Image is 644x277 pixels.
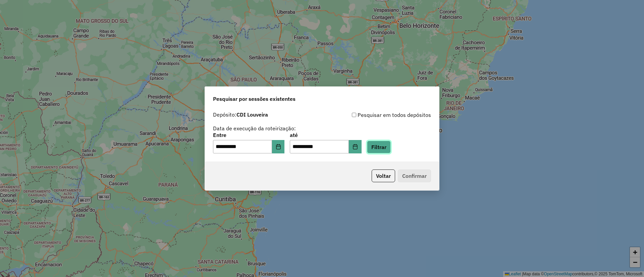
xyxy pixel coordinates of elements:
label: Entre [213,131,284,139]
span: Pesquisar por sessões existentes [213,95,296,103]
button: Filtrar [367,141,391,153]
div: Pesquisar em todos depósitos [322,111,431,119]
button: Choose Date [349,140,362,153]
button: Voltar [372,169,395,182]
label: Depósito: [213,111,268,119]
strong: CDI Louveira [236,111,268,118]
label: Data de execução da roteirização: [213,124,296,132]
button: Choose Date [272,140,285,153]
label: até [290,131,361,139]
